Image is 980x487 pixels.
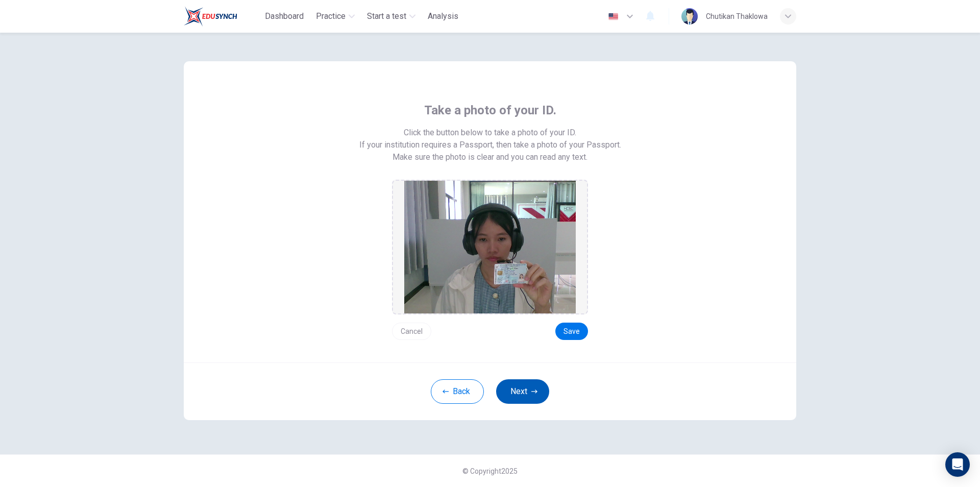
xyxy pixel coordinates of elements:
img: Train Test logo [184,6,237,27]
img: en [607,13,620,20]
span: Practice [316,10,346,22]
span: Click the button below to take a photo of your ID. If your institution requires a Passport, then ... [359,127,621,151]
span: Dashboard [265,10,304,22]
button: Dashboard [261,7,308,26]
img: Profile picture [681,8,698,25]
button: Back [431,379,484,404]
button: Analysis [424,7,462,26]
span: Make sure the photo is clear and you can read any text. [393,151,587,163]
span: Start a test [367,10,406,22]
span: Analysis [428,10,458,22]
button: Save [555,323,588,340]
button: Start a test [363,7,420,26]
button: Next [496,379,549,404]
div: Open Intercom Messenger [945,452,970,477]
span: © Copyright 2025 [462,467,518,475]
span: Take a photo of your ID. [424,102,556,118]
button: Practice [312,7,359,26]
button: Cancel [392,323,431,340]
div: Chutikan Thaklowa [706,10,768,22]
a: Train Test logo [184,6,261,27]
img: preview screemshot [404,181,576,313]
